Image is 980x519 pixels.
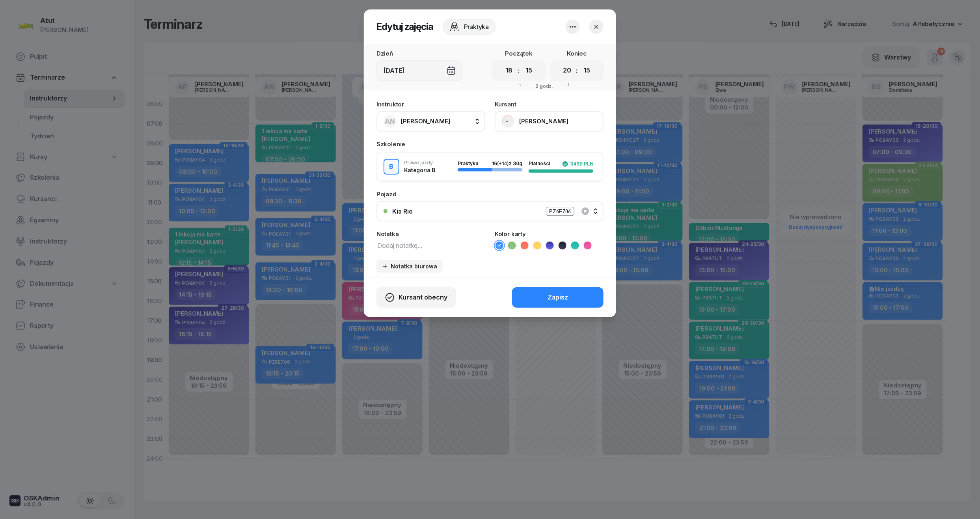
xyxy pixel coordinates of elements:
[495,111,604,132] button: [PERSON_NAME]
[376,111,485,132] button: AN[PERSON_NAME]
[546,207,574,216] div: PZ6E706
[382,263,437,270] div: Notatka biurowa
[376,260,443,273] button: Notatka biurowa
[576,66,578,75] div: :
[401,117,450,125] span: [PERSON_NAME]
[376,20,433,33] h2: Edytuj zajęcia
[376,201,604,221] button: Kia RioPZ6E706
[376,287,456,308] button: Kursant obecny
[399,292,447,303] span: Kursant obecny
[385,118,395,125] span: AN
[548,292,568,303] div: Zapisz
[392,208,413,214] div: Kia Rio
[518,66,520,75] div: :
[512,287,604,308] button: Zapisz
